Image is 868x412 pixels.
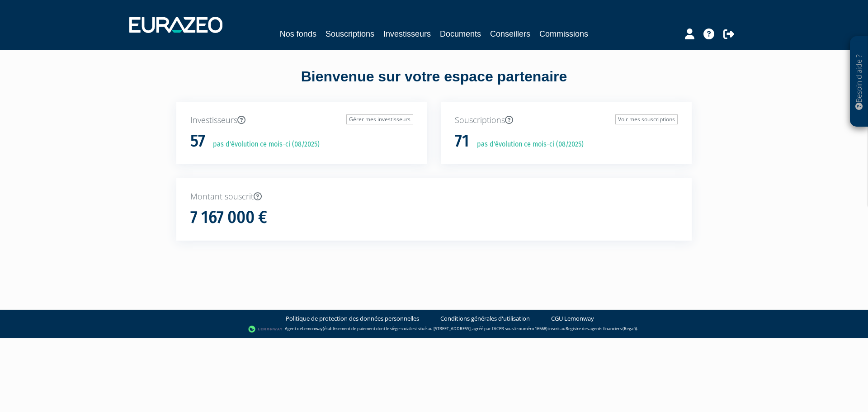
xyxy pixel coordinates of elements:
[190,208,267,227] h1: 7 167 000 €
[129,17,222,33] img: 1732889491-logotype_eurazeo_blanc_rvb.png
[248,325,283,334] img: logo-lemonway.png
[170,66,698,102] div: Bienvenue sur votre espace partenaire
[302,326,323,331] a: Lemonway
[190,114,413,126] p: Investisseurs
[440,314,530,323] a: Conditions générales d'utilisation
[490,28,530,40] a: Conseillers
[325,28,374,40] a: Souscriptions
[9,325,859,334] div: - Agent de (établissement de paiement dont le siège social est situé au [STREET_ADDRESS], agréé p...
[551,314,594,323] a: CGU Lemonway
[286,314,419,323] a: Politique de protection des données personnelles
[346,114,413,124] a: Gérer mes investisseurs
[455,114,678,126] p: Souscriptions
[383,28,431,40] a: Investisseurs
[207,139,320,150] p: pas d'évolution ce mois-ci (08/2025)
[190,132,205,151] h1: 57
[854,41,864,123] p: Besoin d'aide ?
[280,28,316,40] a: Nos fonds
[440,28,481,40] a: Documents
[539,28,588,40] a: Commissions
[190,191,678,203] p: Montant souscrit
[455,132,469,151] h1: 71
[566,326,637,331] a: Registre des agents financiers (Regafi)
[471,139,584,150] p: pas d'évolution ce mois-ci (08/2025)
[615,114,678,124] a: Voir mes souscriptions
